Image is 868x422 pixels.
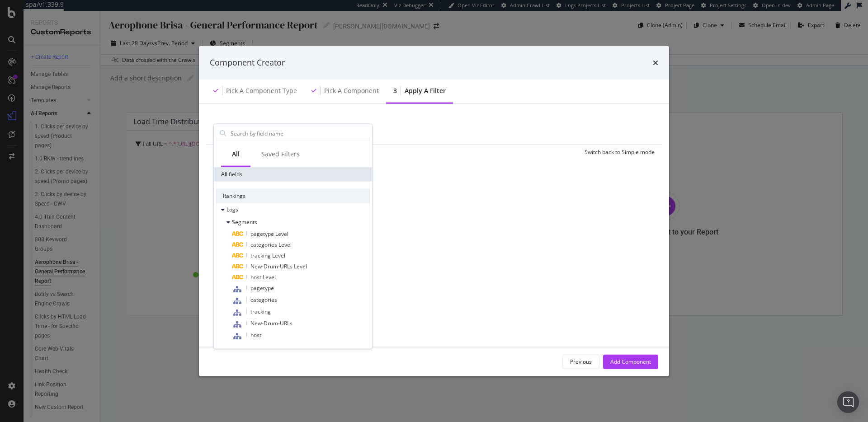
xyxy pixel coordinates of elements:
div: Pick a Component [324,86,379,95]
span: New-Drum-URLs [250,319,292,327]
div: times [653,57,658,69]
span: categories Level [250,241,292,249]
div: modal [199,46,669,376]
div: Pick a Component type [226,86,297,95]
span: host [250,331,261,339]
input: Search by field name [230,127,370,140]
button: Add Component [603,354,658,369]
span: categories [250,296,277,304]
div: All fields [214,167,372,182]
div: Saved Filters [261,150,300,159]
div: Switch back to Simple mode [585,148,655,156]
div: 3 [393,86,397,95]
span: pagetype [250,284,274,292]
div: Apply a Filter [405,86,446,95]
span: pagetype Level [250,230,288,238]
span: New-Drum-URLs Level [250,263,307,270]
span: tracking [250,308,271,315]
span: Segments [232,218,257,226]
div: Add Component [610,358,651,366]
div: Open Intercom Messenger [837,391,859,413]
div: Previous [570,358,592,366]
div: Rankings [216,189,370,203]
button: Previous [562,354,599,369]
span: host Level [250,273,276,281]
div: Component Creator [210,57,285,69]
div: All [232,150,240,159]
span: Logs [226,206,238,213]
span: tracking Level [250,252,285,259]
button: Switch back to Simple mode [581,145,655,159]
